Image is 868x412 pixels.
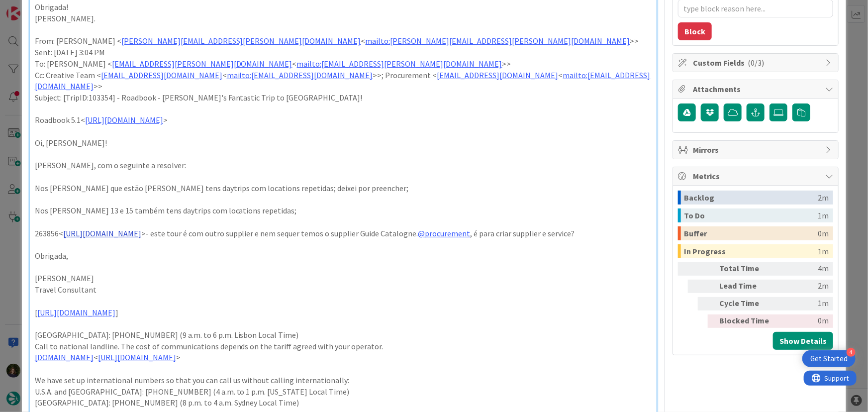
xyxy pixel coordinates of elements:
[684,226,818,240] div: Buffer
[778,262,829,276] div: 4m
[35,329,652,341] p: [GEOGRAPHIC_DATA]: [PHONE_NUMBER] (9 a.m. to 6 p.m. Lisbon Local Time)
[35,352,94,362] a: [DOMAIN_NAME]
[684,244,818,258] div: In Progress
[35,375,652,386] p: We have set up international numbers so that you can call us without calling internationally:
[847,348,856,357] div: 4
[693,83,820,95] span: Attachments
[818,244,829,258] div: 1m
[35,307,652,318] p: [ ]
[227,70,373,80] a: mailto:[EMAIL_ADDRESS][DOMAIN_NAME]
[810,354,848,364] div: Get Started
[818,191,829,205] div: 2m
[693,170,820,182] span: Metrics
[35,183,652,194] p: Nos [PERSON_NAME] que estão [PERSON_NAME] tens daytrips com locations repetidas; deixei por preen...
[35,114,652,126] p: Roadbook 5.1< >
[35,386,652,398] p: U.S.A. and [GEOGRAPHIC_DATA]: [PHONE_NUMBER] (4 a.m. to 1 p.m. [US_STATE] Local Time)
[35,397,652,409] p: [GEOGRAPHIC_DATA]: [PHONE_NUMBER] (8 p.m. to 4 a.m. Sydney Local Time)
[98,352,176,362] a: [URL][DOMAIN_NAME]
[366,36,630,46] a: mailto:[PERSON_NAME][EMAIL_ADDRESS][PERSON_NAME][DOMAIN_NAME]
[719,262,774,276] div: Total Time
[35,47,652,58] p: Sent: [DATE] 3:04 PM
[121,36,361,46] a: [PERSON_NAME][EMAIL_ADDRESS][PERSON_NAME][DOMAIN_NAME]
[684,208,818,222] div: To Do
[35,1,652,13] p: Obrigada!
[748,58,764,68] span: ( 0/3 )
[37,308,115,317] a: [URL][DOMAIN_NAME]
[35,160,652,171] p: [PERSON_NAME], com o seguinte a resolver:
[35,250,652,262] p: Obrigada,
[297,59,502,69] a: mailto:[EMAIL_ADDRESS][PERSON_NAME][DOMAIN_NAME]
[35,284,652,296] p: Travel Consultant
[418,228,471,238] a: @procurement
[778,297,829,310] div: 1m
[35,92,652,103] p: Subject: [TripID:103354] - Roadbook - [PERSON_NAME]'s Fantastic Trip to [GEOGRAPHIC_DATA]!
[35,13,652,24] p: [PERSON_NAME].
[35,341,652,352] p: Call to national landline. The cost of communications depends on the tariff agreed with your oper...
[773,332,833,350] button: Show Details
[802,350,856,367] div: Open Get Started checklist, remaining modules: 4
[818,226,829,240] div: 0m
[112,59,292,69] a: [EMAIL_ADDRESS][PERSON_NAME][DOMAIN_NAME]
[63,228,141,238] a: [URL][DOMAIN_NAME]
[21,1,45,13] span: Support
[719,314,774,328] div: Blocked Time
[818,208,829,222] div: 1m
[35,352,652,363] p: < >
[719,297,774,310] div: Cycle Time
[693,144,820,156] span: Mirrors
[35,58,652,70] p: To: [PERSON_NAME] < < >>
[778,314,829,328] div: 0m
[35,205,652,216] p: Nos [PERSON_NAME] 13 e 15 também tens daytrips com locations repetidas;
[684,191,818,205] div: Backlog
[719,280,774,293] div: Lead Time
[85,115,163,125] a: [URL][DOMAIN_NAME]
[678,22,712,40] button: Block
[101,70,222,80] a: [EMAIL_ADDRESS][DOMAIN_NAME]
[35,273,652,284] p: [PERSON_NAME]
[35,228,652,239] p: 263856< >- este tour é com outro supplier e nem sequer temos o supplier Guide Catalogne. , é para...
[778,280,829,293] div: 2m
[693,57,820,69] span: Custom Fields
[437,70,559,80] a: [EMAIL_ADDRESS][DOMAIN_NAME]
[35,35,652,47] p: From: [PERSON_NAME] < < >>
[35,137,652,149] p: Oi, [PERSON_NAME]!
[35,70,652,92] p: Cc: Creative Team < < >>; Procurement < < >>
